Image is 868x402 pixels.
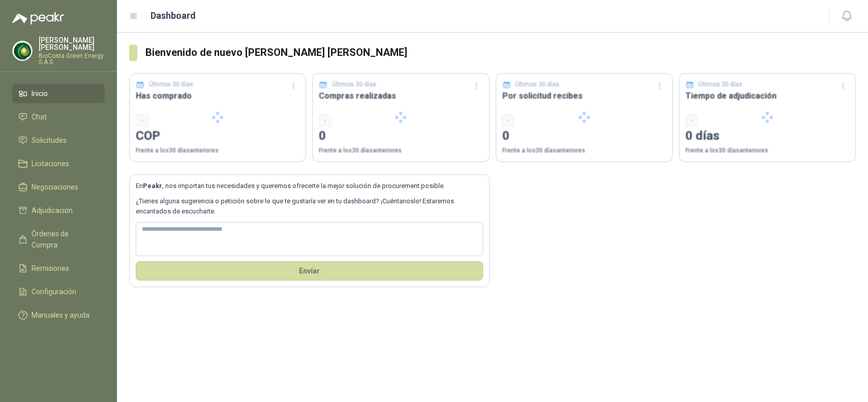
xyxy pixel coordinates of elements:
span: Órdenes de Compra [32,228,95,251]
p: ¿Tienes alguna sugerencia o petición sobre lo que te gustaría ver en tu dashboard? ¡Cuéntanoslo! ... [136,196,483,217]
a: Licitaciones [12,154,105,173]
button: Envíar [136,261,483,281]
span: Negociaciones [32,181,78,193]
p: En , nos importan tus necesidades y queremos ofrecerte la mejor solución de procurement posible. [136,181,483,191]
span: Chat [32,111,47,122]
a: Solicitudes [12,131,105,150]
a: Manuales y ayuda [12,305,105,325]
h3: Bienvenido de nuevo [PERSON_NAME] [PERSON_NAME] [145,45,856,60]
img: Logo peakr [12,12,64,24]
img: Company Logo [13,41,32,60]
span: Manuales y ayuda [32,310,89,321]
a: Órdenes de Compra [12,224,105,255]
span: Solicitudes [32,135,67,146]
span: Inicio [32,88,48,99]
p: [PERSON_NAME] [PERSON_NAME] [39,37,105,51]
span: Licitaciones [32,158,69,169]
a: Remisiones [12,259,105,278]
span: Adjudicación [32,205,73,216]
a: Configuración [12,282,105,301]
span: Remisiones [32,263,69,274]
p: BioCosta Green Energy S.A.S [39,53,105,65]
a: Chat [12,107,105,127]
span: Configuración [32,286,76,297]
a: Negociaciones [12,177,105,197]
h1: Dashboard [151,9,196,23]
a: Inicio [12,84,105,103]
a: Adjudicación [12,201,105,220]
b: Peakr [143,182,162,190]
